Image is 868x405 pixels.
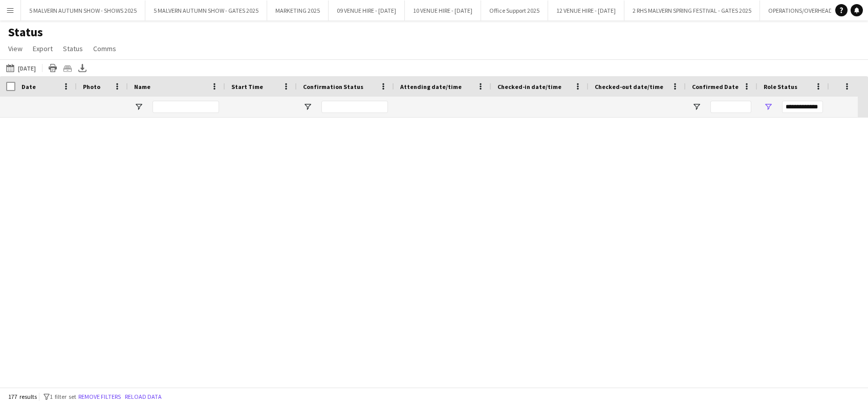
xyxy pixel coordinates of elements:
button: 5 MALVERN AUTUMN SHOW - SHOWS 2025 [21,1,145,20]
button: Reload data [123,391,164,402]
a: Export [29,42,57,55]
app-action-btn: Crew files as ZIP [61,62,74,74]
button: Open Filter Menu [303,102,312,111]
a: Comms [89,42,120,55]
input: Name Filter Input [153,101,219,113]
a: Status [59,42,87,55]
button: [DATE] [4,62,38,74]
button: 12 VENUE HIRE - [DATE] [548,1,624,20]
span: Role Status [764,83,797,91]
button: Remove filters [76,391,123,402]
span: Checked-out date/time [595,83,663,91]
span: Confirmation Status [303,83,363,91]
span: Attending date/time [400,83,462,91]
span: Status [63,44,83,53]
button: Open Filter Menu [692,102,701,111]
button: 09 VENUE HIRE - [DATE] [329,1,405,20]
button: Open Filter Menu [764,102,773,111]
span: Date [21,83,36,91]
button: MARKETING 2025 [267,1,329,20]
span: Comms [93,44,116,53]
a: View [4,42,27,55]
input: Confirmation Status Filter Input [321,101,388,113]
button: 10 VENUE HIRE - [DATE] [405,1,481,20]
button: OPERATIONS/OVERHEAD 2025 [760,1,855,20]
app-action-btn: Export XLSX [76,62,89,74]
button: Office Support 2025 [481,1,548,20]
button: 5 MALVERN AUTUMN SHOW - GATES 2025 [145,1,267,20]
input: Confirmed Date Filter Input [710,101,751,113]
span: Confirmed Date [692,83,739,91]
span: 1 filter set [50,393,76,400]
app-action-btn: Print [47,62,59,74]
span: Start Time [231,83,263,91]
span: Photo [83,83,100,91]
span: View [8,44,23,53]
span: Checked-in date/time [497,83,561,91]
button: Open Filter Menu [134,102,143,111]
span: Name [134,83,150,91]
span: Export [33,44,53,53]
button: 2 RHS MALVERN SPRING FESTIVAL - GATES 2025 [624,1,760,20]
